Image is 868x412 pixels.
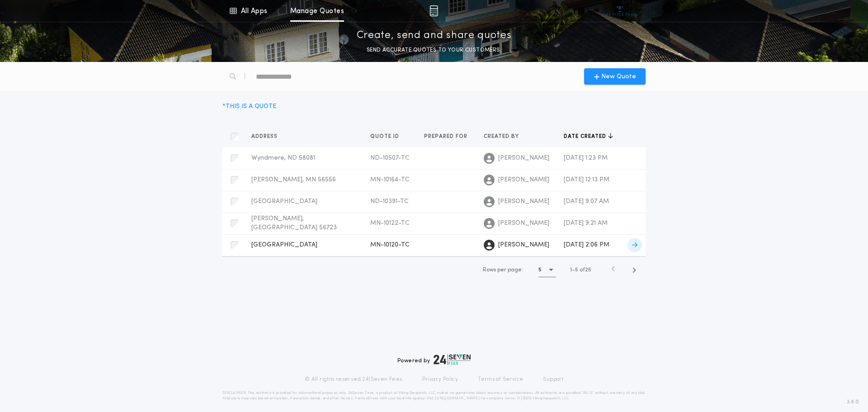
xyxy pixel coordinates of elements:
span: [DATE] 9:21 AM [564,220,608,227]
span: MN-10120-TC [370,242,410,248]
span: [DATE] 9:07 AM [564,198,609,205]
span: [DATE] 2:06 PM [564,242,609,248]
a: Support [543,376,563,383]
img: logo [434,354,471,365]
span: [PERSON_NAME] [498,197,549,206]
p: DISCLAIMER: This estimate is provided for informational purposes only. 24|Seven Fees, a product o... [222,390,646,401]
span: [PERSON_NAME] [498,175,549,185]
button: Address [251,132,284,141]
span: [GEOGRAPHIC_DATA] [251,242,317,248]
span: Created by [484,133,521,140]
span: New Quote [601,72,636,81]
span: [PERSON_NAME] [498,241,549,250]
a: [URL][DOMAIN_NAME] [435,397,480,400]
span: [PERSON_NAME], MN 56556 [251,176,336,183]
p: SEND ACCURATE QUOTES TO YOUR CUSTOMERS. [367,46,501,55]
span: Address [251,133,279,140]
button: New Quote [584,68,646,85]
span: Rows per page: [483,267,523,273]
span: Quote ID [370,133,401,140]
span: of 25 [580,266,591,274]
span: [PERSON_NAME], [GEOGRAPHIC_DATA] 56723 [251,215,337,231]
button: Date created [564,132,613,141]
span: [DATE] 12:13 PM [564,176,609,183]
img: img [429,5,438,16]
span: [DATE] 1:23 PM [564,155,608,161]
span: MN-10122-TC [370,220,410,227]
span: 3.8.0 [847,398,859,406]
span: [PERSON_NAME] [498,219,549,228]
span: 5 [575,267,578,273]
div: * THIS IS A QUOTE. [222,102,278,111]
button: Created by [484,132,526,141]
img: vs-icon [603,6,637,15]
span: Date created [564,133,608,140]
button: Quote ID [370,132,406,141]
span: Prepared for [424,133,469,140]
span: 1 [570,267,572,273]
a: Privacy Policy [422,376,458,383]
span: Wyndmere, ND 58081 [251,155,315,161]
h1: 5 [538,265,542,275]
div: Powered by [397,354,471,365]
span: [PERSON_NAME] [498,154,549,163]
p: Create, send and share quotes [357,28,512,43]
a: Terms of Service [478,376,523,383]
span: MN-10164-TC [370,176,410,183]
span: [GEOGRAPHIC_DATA] [251,198,317,205]
span: ND-10391-TC [370,198,409,205]
button: 5 [538,263,556,277]
p: © All rights reserved. 24|Seven Fees [305,376,402,383]
span: ND-10507-TC [370,155,410,161]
